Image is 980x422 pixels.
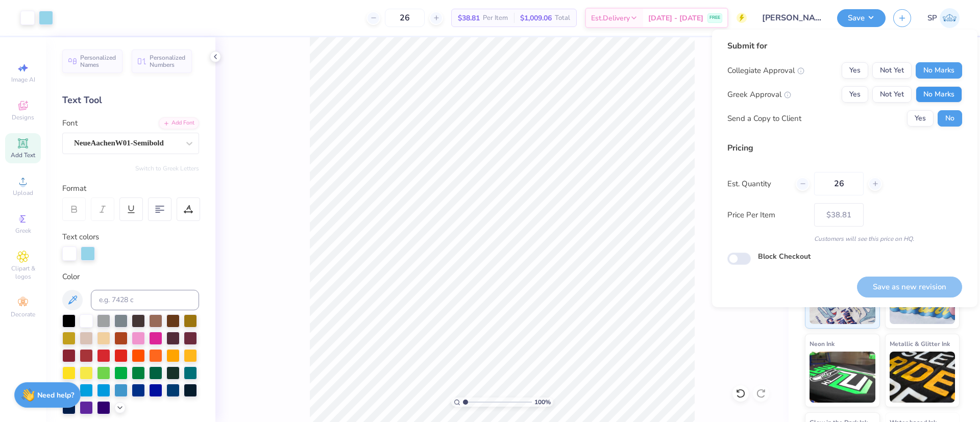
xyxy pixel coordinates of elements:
input: e.g. 7428 c [91,290,199,310]
a: SP [927,8,960,28]
div: Submit for [727,40,962,52]
button: Not Yet [872,86,912,103]
div: Pricing [727,142,962,154]
input: Untitled Design [754,8,829,28]
button: Yes [842,86,868,103]
button: Switch to Greek Letters [135,164,199,172]
span: Add Text [11,151,35,159]
div: Add Font [159,117,199,129]
span: Metallic & Glitter Ink [890,338,950,349]
div: Collegiate Approval [727,65,804,77]
span: Neon Ink [810,338,835,349]
span: $1,009.06 [520,13,552,23]
span: Greek [15,227,31,235]
span: [DATE] - [DATE] [648,13,703,23]
span: Est. Delivery [591,13,630,23]
button: No [938,110,962,127]
strong: Need help? [37,390,74,400]
span: Upload [13,189,33,197]
button: Save [837,9,886,27]
img: Neon Ink [810,352,875,403]
div: Customers will see this price on HQ. [727,234,962,243]
button: Yes [842,62,868,79]
label: Font [62,117,78,129]
label: Est. Quantity [727,178,788,190]
div: Format [62,183,200,194]
input: – – [385,9,425,27]
span: Personalized Numbers [150,54,186,68]
input: – – [814,172,864,195]
span: Clipart & logos [5,264,41,281]
label: Price Per Item [727,209,806,221]
span: Per Item [483,13,508,23]
label: Block Checkout [758,251,811,262]
span: Image AI [11,76,35,84]
button: Not Yet [872,62,912,79]
span: $38.81 [458,13,480,23]
button: No Marks [916,86,962,103]
button: No Marks [916,62,962,79]
div: Text Tool [62,93,199,107]
div: Greek Approval [727,89,791,101]
span: Personalized Names [80,54,116,68]
span: Decorate [11,310,35,318]
div: Color [62,271,199,283]
span: FREE [709,14,720,21]
label: Text colors [62,231,99,243]
img: Shreyas Prashanth [940,8,960,28]
button: Yes [907,110,934,127]
div: Send a Copy to Client [727,113,801,125]
span: 100 % [534,398,551,407]
img: Metallic & Glitter Ink [890,352,955,403]
span: Designs [12,113,34,121]
span: Total [555,13,570,23]
span: SP [927,12,937,24]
